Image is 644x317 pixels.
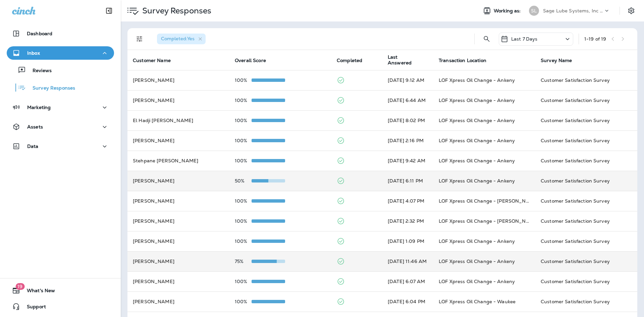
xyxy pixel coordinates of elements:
p: Survey Responses [26,85,75,92]
div: Completed:Yes [157,34,206,44]
span: What's New [20,288,55,296]
span: Overall Score [235,57,275,63]
td: Customer Satisfaction Survey [535,70,637,90]
td: LOF Xpress Oil Change - Ankeny [433,110,535,130]
button: Filters [133,32,146,46]
span: Support [20,304,46,312]
td: Customer Satisfaction Survey [535,271,637,292]
p: Survey Responses [140,6,211,16]
td: [PERSON_NAME] [127,251,229,271]
p: 100% [235,279,252,284]
td: [DATE] 1:09 PM [382,231,433,251]
td: Customer Satisfaction Survey [535,90,637,110]
span: Completed [337,58,362,63]
button: Survey Responses [7,81,114,95]
td: LOF Xpress Oil Change - Ankeny [433,171,535,191]
td: [PERSON_NAME] [127,70,229,90]
td: [DATE] 2:16 PM [382,130,433,151]
p: 100% [235,118,252,123]
p: 100% [235,239,252,244]
td: Customer Satisfaction Survey [535,130,637,151]
td: [PERSON_NAME] [127,292,229,312]
td: LOF Xpress Oil Change - Ankeny [433,70,535,90]
button: Inbox [7,46,114,60]
td: LOF Xpress Oil Change - Ankeny [433,271,535,292]
p: 100% [235,158,252,163]
button: Settings [625,5,637,17]
p: Inbox [27,50,40,56]
td: Customer Satisfaction Survey [535,171,637,191]
td: LOF Xpress Oil Change - Waukee [433,292,535,312]
p: Sage Lube Systems, Inc dba LOF Xpress Oil Change [543,8,603,13]
p: Last 7 Days [511,36,538,42]
span: Last Answered [388,54,431,66]
td: [DATE] 6:44 AM [382,90,433,110]
p: 100% [235,98,252,103]
td: Stehpane [PERSON_NAME] [127,151,229,171]
td: Customer Satisfaction Survey [535,251,637,271]
p: Data [27,144,39,149]
td: [PERSON_NAME] [127,90,229,110]
td: LOF Xpress Oil Change - Ankeny [433,231,535,251]
td: [DATE] 9:12 AM [382,70,433,90]
td: Customer Satisfaction Survey [535,151,637,171]
td: [DATE] 4:07 PM [382,191,433,211]
td: [PERSON_NAME] [127,130,229,151]
button: Reviews [7,63,114,77]
button: Search Survey Responses [480,32,493,46]
p: 50% [235,178,252,183]
td: LOF Xpress Oil Change - [PERSON_NAME] [433,211,535,231]
div: SL [529,6,539,16]
td: [DATE] 2:32 PM [382,211,433,231]
td: [PERSON_NAME] [127,211,229,231]
span: Last Answered [388,54,422,66]
span: Overall Score [235,58,266,63]
td: LOF Xpress Oil Change - Ankeny [433,130,535,151]
p: 100% [235,218,252,224]
span: Transaction Location [439,57,495,63]
span: Survey Name [541,58,572,63]
span: Completed [337,57,371,63]
td: [DATE] 11:46 AM [382,251,433,271]
span: Transaction Location [439,58,486,63]
p: 75% [235,259,252,264]
button: 19What's New [7,284,114,297]
td: [PERSON_NAME] [127,271,229,292]
td: Customer Satisfaction Survey [535,191,637,211]
p: Assets [27,124,43,129]
p: Dashboard [27,31,52,36]
td: Customer Satisfaction Survey [535,211,637,231]
span: Working as: [494,8,522,14]
p: Reviews [26,68,52,74]
p: Marketing [27,105,51,110]
div: 1 - 19 of 19 [584,36,606,42]
td: Customer Satisfaction Survey [535,110,637,130]
td: LOF Xpress Oil Change - Ankeny [433,151,535,171]
td: El Hadji [PERSON_NAME] [127,110,229,130]
td: LOF Xpress Oil Change - [PERSON_NAME] [433,191,535,211]
td: Customer Satisfaction Survey [535,292,637,312]
span: Survey Name [541,57,581,63]
button: Collapse Sidebar [100,4,118,17]
td: [DATE] 6:04 PM [382,292,433,312]
button: Dashboard [7,27,114,40]
button: Data [7,140,114,153]
td: Customer Satisfaction Survey [535,231,637,251]
td: [DATE] 9:42 AM [382,151,433,171]
button: Support [7,300,114,313]
td: [DATE] 6:07 AM [382,271,433,292]
td: LOF Xpress Oil Change - Ankeny [433,251,535,271]
span: Completed : Yes [161,36,195,42]
button: Marketing [7,101,114,114]
p: 100% [235,198,252,204]
p: 100% [235,138,252,143]
p: 100% [235,299,252,304]
span: Customer Name [133,58,171,63]
td: [PERSON_NAME] [127,191,229,211]
td: [DATE] 6:11 PM [382,171,433,191]
button: Assets [7,120,114,134]
span: 19 [15,283,24,290]
td: LOF Xpress Oil Change - Ankeny [433,90,535,110]
td: [DATE] 8:02 PM [382,110,433,130]
td: [PERSON_NAME] [127,171,229,191]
